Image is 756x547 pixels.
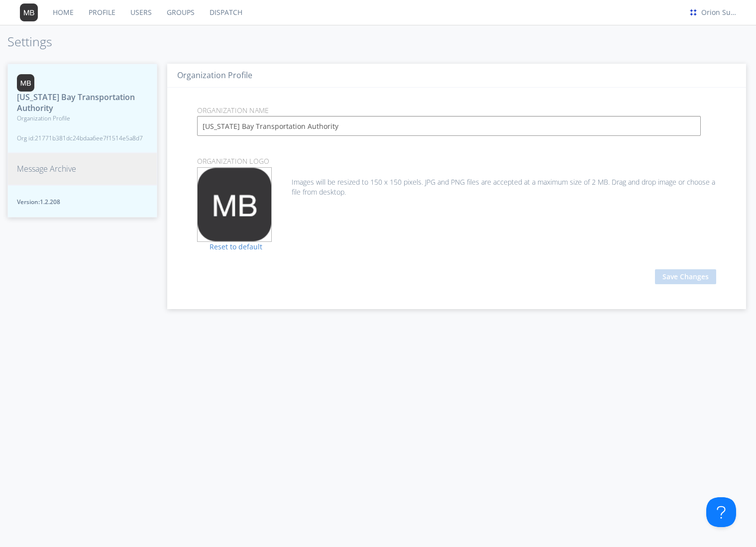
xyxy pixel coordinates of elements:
[17,74,34,92] img: 373638.png
[197,242,262,251] a: Reset to default
[7,64,157,153] button: [US_STATE] Bay Transportation AuthorityOrganization ProfileOrg id:21771b381dc24bdaa6ee7f1514e5a8d7
[655,269,716,284] button: Save Changes
[177,71,736,80] h3: Organization Profile
[17,92,148,114] span: [US_STATE] Bay Transportation Authority
[17,134,148,142] span: Org id: 21771b381dc24bdaa6ee7f1514e5a8d7
[190,105,724,116] p: Organization Name
[17,198,148,206] span: Version: 1.2.208
[17,163,76,175] span: Message Archive
[197,167,716,197] div: Images will be resized to 150 x 150 pixels. JPG and PNG files are accepted at a maximum size of 2...
[190,156,724,167] p: Organization Logo
[197,116,701,136] input: Enter Organization Name
[17,114,148,122] span: Organization Profile
[688,7,699,18] img: ecb9e2cea3d84ace8bf4c9269b4bf077
[198,168,271,241] img: 373638.png
[701,7,739,17] div: Orion Support
[7,185,157,218] button: Version:1.2.208
[7,153,157,185] button: Message Archive
[706,497,736,527] iframe: Toggle Customer Support
[20,3,38,21] img: 373638.png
